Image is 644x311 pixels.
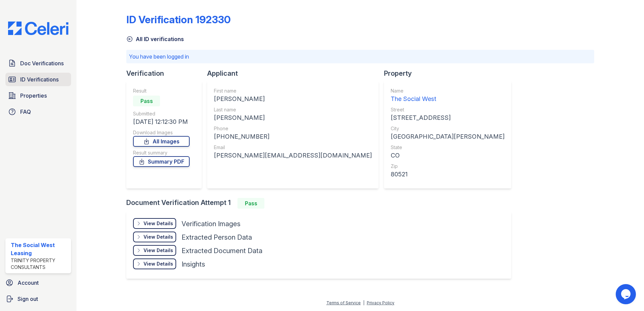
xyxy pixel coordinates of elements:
div: CO [391,151,505,160]
div: [DATE] 12:12:30 PM [133,117,190,127]
div: The Social West Leasing [11,241,68,257]
div: Extracted Document Data [182,246,262,255]
div: [GEOGRAPHIC_DATA][PERSON_NAME] [391,132,505,141]
div: Result [133,88,190,94]
div: Extracted Person Data [182,233,252,242]
div: Pass [237,198,264,209]
a: Terms of Service [326,300,361,305]
a: Account [3,276,74,289]
div: Phone [214,125,372,132]
div: Document Verification Attempt 1 [126,198,517,209]
div: The Social West [391,94,505,104]
div: Email [214,144,372,151]
div: Trinity Property Consultants [11,257,68,271]
div: [PERSON_NAME] [214,94,372,104]
div: View Details [143,220,173,227]
span: Properties [20,92,47,100]
a: FAQ [5,105,71,118]
a: All ID verifications [126,35,184,43]
span: Doc Verifications [20,59,64,67]
span: ID Verifications [20,75,59,83]
span: FAQ [20,108,31,116]
div: Verification [126,69,207,78]
div: Applicant [207,69,384,78]
a: Summary PDF [133,156,190,167]
div: Property [384,69,517,78]
a: Sign out [3,292,74,306]
div: View Details [143,261,173,267]
img: CE_Logo_Blue-a8612792a0a2168367f1c8372b55b34899dd931a85d93a1a3d3e32e68fde9ad4.png [3,22,74,35]
span: Sign out [18,295,38,303]
a: ID Verifications [5,73,71,86]
div: State [391,144,505,151]
span: Account [18,279,39,287]
a: All Images [133,136,190,147]
div: 80521 [391,170,505,179]
a: Doc Verifications [5,57,71,70]
iframe: chat widget [616,284,637,304]
div: Download Images [133,129,190,136]
div: Submitted [133,110,190,117]
div: [PERSON_NAME] [214,113,372,123]
div: First name [214,88,372,94]
div: Result summary [133,149,190,156]
div: ID Verification 192330 [126,13,231,26]
div: [PERSON_NAME][EMAIL_ADDRESS][DOMAIN_NAME] [214,151,372,160]
a: Privacy Policy [367,300,394,305]
div: [STREET_ADDRESS] [391,113,505,123]
div: Pass [133,96,160,106]
div: Zip [391,163,505,170]
div: Street [391,106,505,113]
a: Name The Social West [391,88,505,104]
div: City [391,125,505,132]
div: Insights [182,260,205,269]
div: Verification Images [182,219,240,229]
div: Last name [214,106,372,113]
div: Name [391,88,505,94]
div: View Details [143,247,173,254]
p: You have been logged in [129,53,591,61]
div: | [363,300,364,305]
div: [PHONE_NUMBER] [214,132,372,141]
div: View Details [143,234,173,240]
a: Properties [5,89,71,102]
